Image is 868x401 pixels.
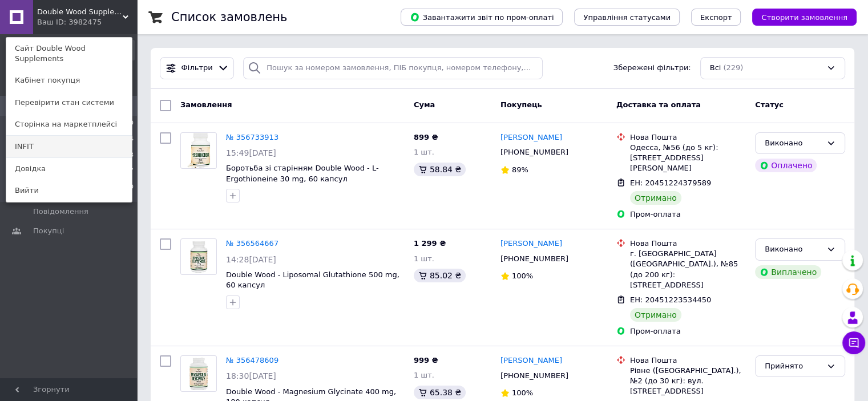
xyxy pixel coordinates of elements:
button: Чат з покупцем [842,331,865,354]
div: 85.02 ₴ [414,269,466,282]
span: Створити замовлення [761,13,847,22]
img: Фото товару [187,133,211,168]
img: Фото товару [181,356,216,391]
span: Статус [755,100,784,109]
span: 15:49[DATE] [226,148,276,157]
span: 14:28[DATE] [226,255,276,264]
a: Боротьба зі старінням Double Wood - L-Ergothioneine 30 mg, 60 капсул [226,164,379,183]
span: Доставка та оплата [616,100,701,109]
span: Повідомлення [33,206,88,217]
div: 65.38 ₴ [414,386,466,399]
a: Double Wood - Liposomal Glutathione 500 mg, 60 капсул [226,270,399,290]
div: Виплачено [755,265,821,279]
a: Сторінка на маркетплейсі [6,114,132,135]
div: г. [GEOGRAPHIC_DATA] ([GEOGRAPHIC_DATA].), №85 (до 200 кг): [STREET_ADDRESS] [630,249,746,290]
a: Перевірити стан системи [6,92,132,114]
span: Фільтри [181,63,213,74]
span: Всі [710,63,721,74]
div: Оплачено [755,159,817,172]
span: ЕН: 20451224379589 [630,179,711,187]
a: Сайт Double Wood Supplements [6,38,132,70]
button: Завантажити звіт по пром-оплаті [401,9,563,26]
div: Виконано [765,244,822,256]
span: 999 ₴ [414,356,438,364]
span: Експорт [700,13,732,22]
a: Кабінет покупця [6,70,132,91]
span: Покупець [500,100,542,109]
img: Фото товару [181,239,216,274]
button: Створити замовлення [752,9,857,26]
div: Пром-оплата [630,209,746,220]
span: Управління статусами [583,13,671,22]
div: Виконано [765,137,822,149]
span: 1 шт. [414,371,434,379]
a: № 356564667 [226,239,278,248]
div: Ваш ID: 3982475 [37,17,85,27]
span: 1 299 ₴ [414,239,446,248]
div: Одесса, №56 (до 5 кг): [STREET_ADDRESS][PERSON_NAME] [630,143,746,174]
span: Покупці [33,226,64,236]
a: Довідка [6,158,132,180]
span: 100% [512,388,533,397]
span: Cума [414,100,435,109]
span: 1 шт. [414,254,434,263]
a: Фото товару [180,355,217,392]
button: Управління статусами [574,9,680,26]
div: Рівне ([GEOGRAPHIC_DATA].), №2 (до 30 кг): вул. [STREET_ADDRESS] [630,366,746,397]
div: Нова Пошта [630,132,746,143]
div: [PHONE_NUMBER] [498,368,571,383]
div: 58.84 ₴ [414,163,466,176]
span: 899 ₴ [414,133,438,141]
a: INFIT [6,136,132,157]
a: Вийти [6,180,132,201]
input: Пошук за номером замовлення, ПІБ покупця, номером телефону, Email, номером накладної [243,57,543,79]
a: Фото товару [180,238,217,275]
a: [PERSON_NAME] [500,132,562,143]
div: Отримано [630,191,681,205]
a: Створити замовлення [741,13,857,21]
span: (229) [723,63,743,72]
a: № 356478609 [226,356,278,364]
div: Нова Пошта [630,238,746,249]
span: 18:30[DATE] [226,371,276,380]
span: Double Wood Supplements [37,7,123,17]
div: Прийнято [765,361,822,372]
div: Пром-оплата [630,326,746,337]
a: № 356733913 [226,133,278,141]
span: 89% [512,165,528,174]
span: Завантажити звіт по пром-оплаті [410,12,554,22]
span: 100% [512,272,533,280]
a: [PERSON_NAME] [500,355,562,366]
h1: Список замовлень [171,10,287,24]
span: ЕН: 20451223534450 [630,295,711,304]
span: 1 шт. [414,148,434,156]
a: Фото товару [180,132,217,169]
button: Експорт [691,9,741,26]
div: Отримано [630,308,681,322]
span: Замовлення [180,100,232,109]
div: Нова Пошта [630,355,746,366]
div: [PHONE_NUMBER] [498,145,571,160]
a: [PERSON_NAME] [500,238,562,249]
div: [PHONE_NUMBER] [498,252,571,266]
span: Збережені фільтри: [613,63,691,74]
